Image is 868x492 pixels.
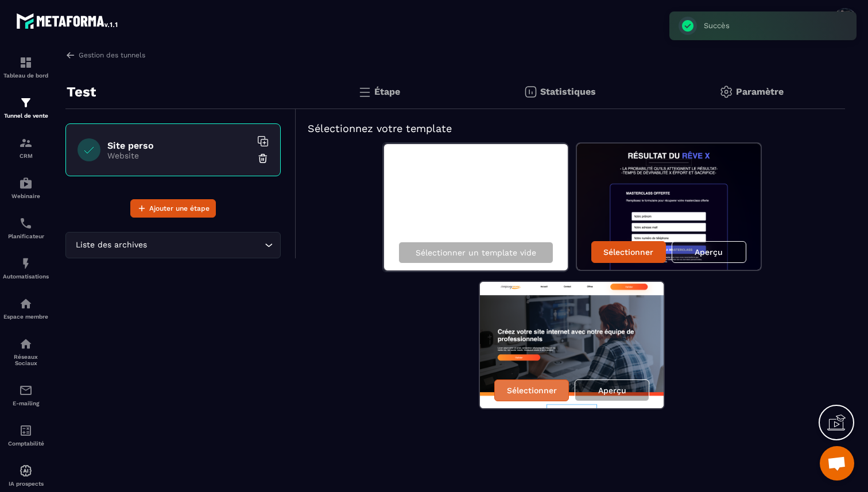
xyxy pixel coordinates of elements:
h5: Sélectionnez votre template [308,121,834,137]
p: Tunnel de vente [3,113,49,119]
img: automations [19,464,33,478]
a: automationsautomationsWebinaire [3,168,49,208]
img: trash [257,153,269,164]
a: accountantaccountantComptabilité [3,415,49,455]
img: logo [16,10,119,31]
a: social-networksocial-networkRéseaux Sociaux [3,328,49,375]
img: automations [19,176,33,190]
span: Liste des archives [73,239,149,251]
img: stats.20deebd0.svg [524,85,537,99]
img: image [480,282,664,408]
p: Espace membre [3,313,49,320]
img: accountant [19,424,33,437]
h6: Site perso [107,140,251,151]
img: bars.0d591741.svg [358,85,371,99]
p: CRM [3,153,49,159]
p: Automatisations [3,273,49,280]
img: social-network [19,337,33,351]
img: image [577,144,761,270]
img: setting-gr.5f69749f.svg [719,85,733,99]
p: Webinaire [3,193,49,199]
p: Sélectionner [507,386,557,395]
div: Search for option [65,232,281,258]
img: formation [19,136,33,150]
p: Comptabilité [3,440,49,447]
a: Ouvrir le chat [820,446,854,481]
span: Ajouter une étape [149,203,210,214]
p: IA prospects [3,481,49,487]
p: Statistiques [540,86,596,97]
img: automations [19,257,33,270]
p: E-mailing [3,400,49,406]
a: formationformationCRM [3,127,49,168]
p: Planificateur [3,233,49,239]
button: Ajouter une étape [130,199,216,218]
p: Website [107,151,251,160]
img: scheduler [19,216,33,230]
img: arrow [65,50,76,60]
img: formation [19,96,33,110]
p: Réseaux Sociaux [3,354,49,366]
p: Tableau de bord [3,72,49,79]
a: Gestion des tunnels [65,50,145,60]
a: formationformationTunnel de vente [3,87,49,127]
p: Aperçu [695,247,723,257]
p: Aperçu [598,386,626,395]
img: email [19,383,33,397]
p: Test [67,80,96,103]
img: formation [19,56,33,69]
a: formationformationTableau de bord [3,47,49,87]
a: automationsautomationsEspace membre [3,288,49,328]
p: Sélectionner [603,247,653,257]
p: Sélectionner un template vide [416,248,536,257]
input: Search for option [149,239,262,251]
img: automations [19,297,33,311]
a: schedulerschedulerPlanificateur [3,208,49,248]
a: emailemailE-mailing [3,375,49,415]
p: Étape [374,86,400,97]
p: Paramètre [736,86,784,97]
a: automationsautomationsAutomatisations [3,248,49,288]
